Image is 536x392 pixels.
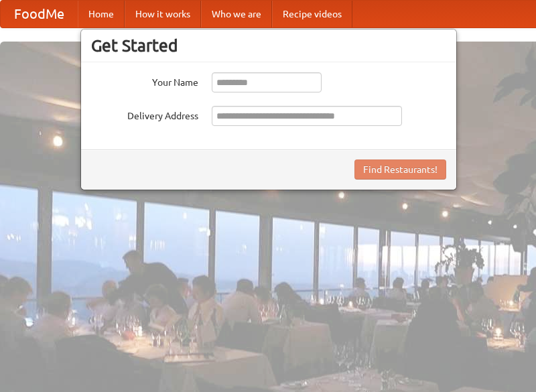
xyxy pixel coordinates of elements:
a: How it works [125,1,201,27]
a: Who we are [201,1,272,27]
label: Your Name [91,72,198,89]
button: Find Restaurants! [354,159,446,180]
a: Home [78,1,125,27]
a: FoodMe [1,1,78,27]
h3: Get Started [91,36,446,56]
label: Delivery Address [91,106,198,123]
a: Recipe videos [272,1,352,27]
